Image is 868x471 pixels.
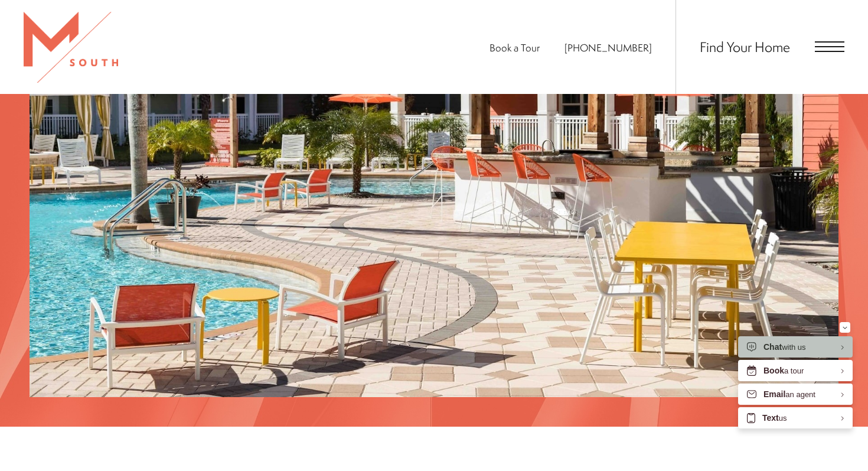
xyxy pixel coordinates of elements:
[564,41,652,54] a: Call Us at 813-570-8014
[490,41,540,54] a: Book a Tour
[564,41,652,54] span: [PHONE_NUMBER]
[815,41,844,52] button: Open Menu
[24,12,118,83] img: MSouth
[700,37,790,56] a: Find Your Home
